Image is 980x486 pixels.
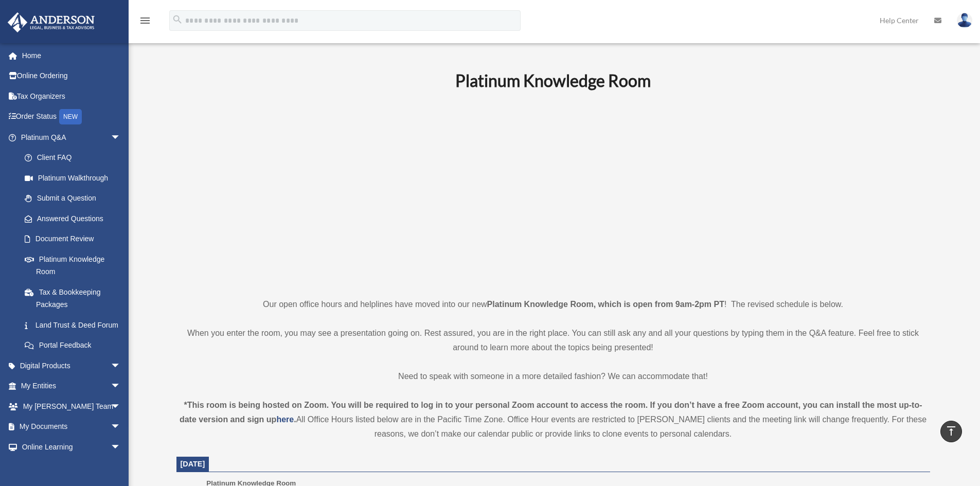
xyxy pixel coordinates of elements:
[14,249,131,282] a: Platinum Knowledge Room
[276,415,294,424] a: here
[14,229,136,249] a: Document Review
[7,355,136,376] a: Digital Productsarrow_drop_down
[139,14,151,27] i: menu
[957,13,972,28] img: User Pic
[399,104,707,278] iframe: 231110_Toby_KnowledgeRoom
[7,396,136,417] a: My [PERSON_NAME] Teamarrow_drop_down
[14,168,136,188] a: Platinum Walkthrough
[180,401,922,424] strong: *This room is being hosted on Zoom. You will be required to log in to your personal Zoom account ...
[14,188,136,209] a: Submit a Question
[172,14,183,25] i: search
[139,18,151,27] a: menu
[176,297,930,312] p: Our open office hours and helplines have moved into our new ! The revised schedule is below.
[7,417,136,437] a: My Documentsarrow_drop_down
[14,315,136,335] a: Land Trust & Deed Forum
[7,45,136,66] a: Home
[14,282,136,315] a: Tax & Bookkeeping Packages
[111,376,131,397] span: arrow_drop_down
[487,300,724,309] strong: Platinum Knowledge Room, which is open from 9am-2pm PT
[14,208,136,229] a: Answered Questions
[294,415,296,424] strong: .
[7,127,136,148] a: Platinum Q&Aarrow_drop_down
[7,66,136,86] a: Online Ordering
[111,417,131,438] span: arrow_drop_down
[111,396,131,417] span: arrow_drop_down
[7,106,136,128] a: Order StatusNEW
[176,326,930,355] p: When you enter the room, you may see a presentation going on. Rest assured, you are in the right ...
[176,398,930,441] div: All Office Hours listed below are in the Pacific Time Zone. Office Hour events are restricted to ...
[176,369,930,384] p: Need to speak with someone in a more detailed fashion? We can accommodate that!
[181,460,205,468] span: [DATE]
[111,355,131,376] span: arrow_drop_down
[7,86,136,106] a: Tax Organizers
[5,12,98,32] img: Anderson Advisors Platinum Portal
[111,127,131,148] span: arrow_drop_down
[940,421,962,442] a: vertical_align_top
[7,376,136,397] a: My Entitiesarrow_drop_down
[14,148,136,168] a: Client FAQ
[945,425,957,437] i: vertical_align_top
[14,335,136,356] a: Portal Feedback
[111,437,131,458] span: arrow_drop_down
[59,109,82,124] div: NEW
[455,70,651,91] b: Platinum Knowledge Room
[7,437,136,457] a: Online Learningarrow_drop_down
